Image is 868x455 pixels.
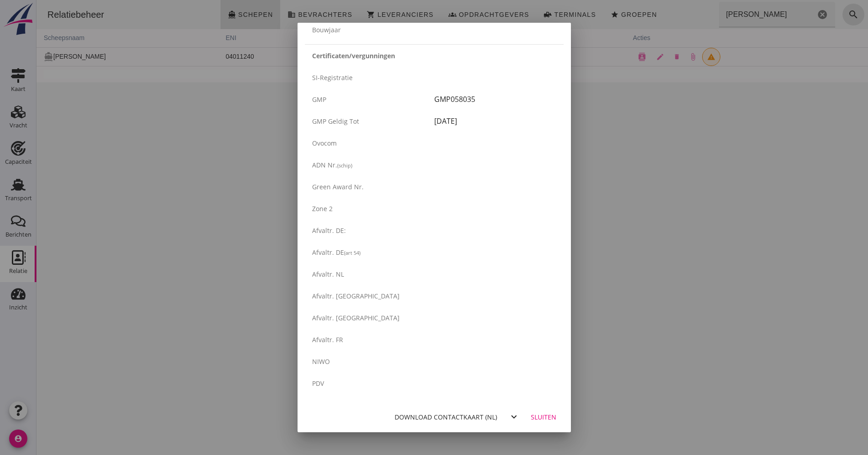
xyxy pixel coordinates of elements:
small: (schip) [337,162,352,169]
strong: Certificaten/vergunningen [312,51,395,61]
i: attach_file [652,53,661,61]
button: Download contactkaart (nl) [391,409,501,425]
td: 1144 [284,47,352,66]
span: Opdrachtgevers [422,11,493,18]
i: warning [671,53,679,61]
i: directions_boat [191,10,200,19]
span: Afvaltr. FR [312,335,343,344]
th: lengte [421,29,502,47]
i: groups [412,10,420,19]
span: Afvaltr. DE [312,248,344,257]
i: Wis Zoeken... [781,9,791,20]
span: Zone 2 [312,204,333,213]
td: 04011240 [182,47,284,66]
span: Green Award nr. [312,182,364,191]
i: directions_boat [7,52,17,61]
div: Download contactkaart (nl) [395,412,497,422]
span: SI-registratie [312,73,353,82]
td: 8,2 [502,47,589,66]
i: front_loader [507,10,515,19]
td: 81,77 [421,47,502,66]
div: Sluiten [531,412,556,422]
span: NIWO [312,357,330,366]
span: Afvaltr. [GEOGRAPHIC_DATA] [312,292,400,300]
span: Ovocom [312,139,337,147]
i: edit [620,53,628,61]
i: expand_more [508,411,519,422]
span: GMP [312,95,326,104]
span: Groepen [584,11,621,18]
i: delete [637,53,644,60]
th: breedte [502,29,589,47]
span: Terminals [517,11,560,18]
th: ENI [182,29,284,47]
span: ADN nr. [312,161,337,169]
th: m3 [352,29,421,47]
i: shopping_cart [330,10,339,19]
span: Afvaltr. DE: [312,226,346,235]
span: Schepen [201,11,237,18]
i: star [574,10,582,19]
button: Sluiten [524,409,564,425]
span: PDV [312,379,324,388]
span: GMP geldig tot [312,117,359,126]
span: Leveranciers [340,11,397,18]
i: search [812,9,822,20]
th: ton [284,29,352,47]
i: business [251,10,259,19]
th: acties [589,29,832,47]
span: Bouwjaar [312,25,341,34]
div: Relatiebeheer [4,8,75,21]
div: [DATE] [434,116,556,126]
span: Afvaltr. NL [312,270,344,278]
i: contacts [601,53,610,61]
small: (art 54) [344,249,360,256]
div: GMP058035 [434,94,556,105]
td: 1400 [352,47,421,66]
span: Afvaltr. [GEOGRAPHIC_DATA] [312,313,400,322]
span: Bevrachters [261,11,316,18]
